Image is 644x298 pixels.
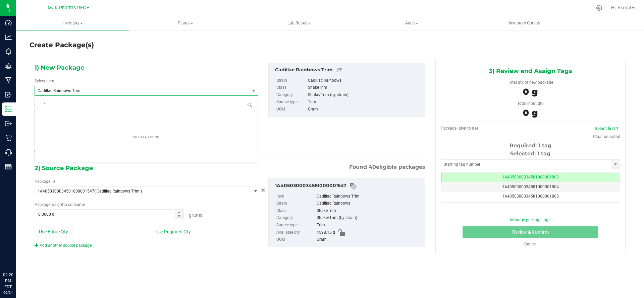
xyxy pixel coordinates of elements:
label: Category [276,91,307,99]
label: Strain [276,77,307,84]
span: Decrease value [175,214,183,219]
div: Gram [317,236,422,243]
div: No data found. [129,132,164,143]
span: select [250,86,258,95]
h4: Create Package(s) [30,40,94,50]
button: Use Entire Qty [35,226,72,237]
a: Inventory [16,16,129,30]
div: Cadillac Rainbows Trim [317,193,422,200]
span: Total input qty [517,101,543,106]
inline-svg: Retail [5,135,12,141]
span: 1A4050300034581000001805 [502,194,559,199]
span: Plants [129,20,242,26]
a: Plants [129,16,242,30]
button: Use Required Qty [151,226,195,237]
inline-svg: Outbound [5,120,12,127]
div: ShakeTrim [308,84,421,91]
span: select [611,160,620,169]
span: Selected: 1 tag [510,150,550,157]
span: Lab Results [278,20,319,26]
inline-svg: Reports [5,163,12,170]
label: Class [276,84,307,91]
span: Required: 1 tag [509,142,551,149]
span: MJK Pharms REC [48,5,86,11]
span: Total qty of new package [508,80,553,85]
span: 0 g [523,86,538,97]
span: Package label to use [441,126,478,131]
span: Cadillac Rainbows Trim [38,88,238,93]
div: Trim [308,98,421,106]
label: Select Item [35,78,54,84]
span: 1A4050300034581000001804 [502,184,559,189]
label: UOM [276,236,315,243]
span: Grams [189,212,202,218]
span: Audit [356,20,468,26]
span: 1) New Package [35,63,84,73]
inline-svg: Analytics [5,34,12,41]
label: Source type [276,98,307,106]
label: Class [276,207,315,215]
div: ShakeTrim [317,207,422,215]
div: Manage settings [595,5,603,11]
div: Cadillac Rainbows Trim [275,66,422,74]
div: Cadillac Rainbows [317,200,422,207]
inline-svg: Grow [5,63,12,69]
label: Category [276,214,315,222]
input: Starting tag number [441,160,611,169]
div: Shake/Trim (by strain) [317,214,422,222]
button: Cancel button [259,185,267,195]
a: Inventory Counts [468,16,581,30]
div: Trim [317,222,422,229]
inline-svg: Dashboard [5,19,12,26]
inline-svg: Inventory [5,106,12,113]
a: Manage package tags [510,218,550,222]
label: Strain [276,200,315,207]
span: 4598.15 g [317,229,335,236]
label: Source type [276,222,315,229]
div: Shake/Trim (by strain) [308,91,421,99]
label: Available qty [276,229,315,236]
span: 3) Review and Assign Tags [489,66,572,76]
label: UOM [276,106,307,113]
div: 1A4050300034581000001547 [275,182,422,190]
inline-svg: Inbound [5,91,12,98]
a: Audit [355,16,468,30]
span: Found eligible packages [349,163,425,171]
inline-svg: Monitoring [5,48,12,55]
span: Hi, Akeila! [611,5,631,10]
label: Item [276,193,315,200]
div: Cadillac Rainbows [308,77,421,84]
a: Lab Results [242,16,355,30]
a: Cancel [524,242,537,246]
a: Select first 1 [595,126,619,131]
inline-svg: Call Center [5,149,12,156]
span: 40 [369,164,376,170]
span: 0 g [523,107,538,118]
div: Gram [308,106,421,113]
iframe: Resource center unread badge [20,243,28,251]
inline-svg: Manufacturing [5,77,12,84]
iframe: Resource center [7,244,27,265]
a: Add another source package [35,243,92,248]
span: 1A4050300034581000001803 [502,175,559,179]
button: Review & Confirm [463,226,598,238]
p: 09/24 [3,290,13,295]
span: Inventory [16,20,129,26]
a: Clear selected [593,134,620,139]
p: 02:20 PM EDT [3,272,13,290]
span: Inventory Counts [500,20,549,26]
